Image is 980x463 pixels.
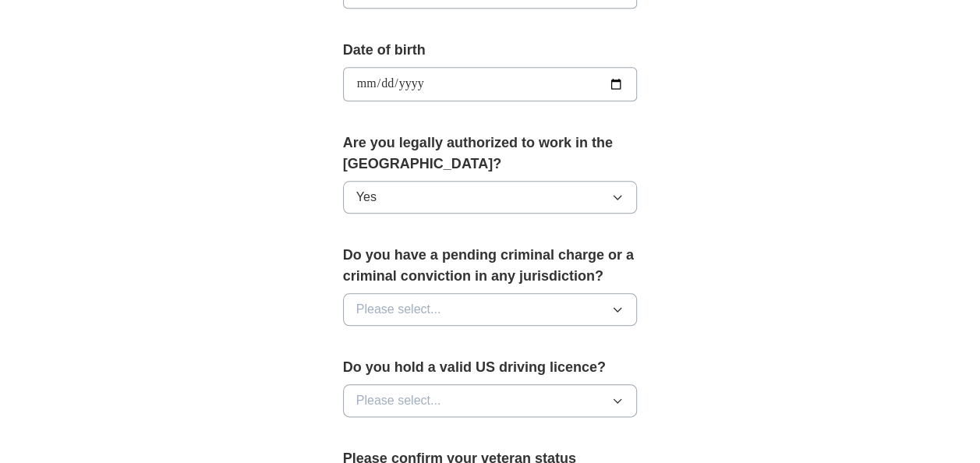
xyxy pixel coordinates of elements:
button: Please select... [343,384,638,417]
span: Please select... [356,300,441,319]
label: Do you have a pending criminal charge or a criminal conviction in any jurisdiction? [343,245,638,287]
label: Do you hold a valid US driving licence? [343,357,638,378]
span: Yes [356,188,377,207]
label: Are you legally authorized to work in the [GEOGRAPHIC_DATA]? [343,133,638,175]
label: Date of birth [343,40,638,61]
button: Yes [343,181,638,214]
span: Please select... [356,391,441,410]
button: Please select... [343,293,638,326]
